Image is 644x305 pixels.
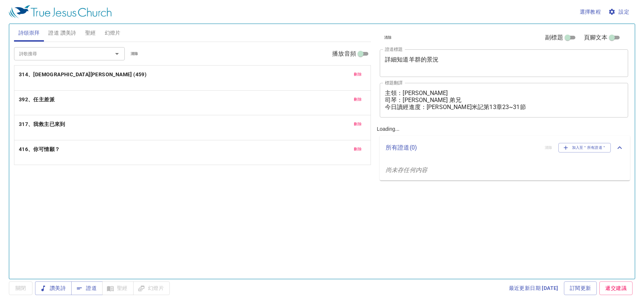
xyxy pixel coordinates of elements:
[332,49,356,58] span: 播放音頻
[354,146,362,152] span: 刪除
[41,284,66,293] span: 讚美詩
[354,96,362,103] span: 刪除
[607,5,632,19] button: 設定
[18,28,40,38] span: 詩頌崇拜
[19,120,66,129] button: 317、我救主已來到
[570,284,591,293] span: 訂閱更新
[354,121,362,127] span: 刪除
[85,28,96,38] span: 聖經
[558,143,611,152] button: 加入至＂所有證道＂
[349,145,366,154] button: 刪除
[577,5,604,19] button: 選擇教程
[580,7,601,17] span: 選擇教程
[605,284,627,293] span: 遞交建議
[112,49,122,59] button: Open
[386,166,427,173] i: 尚未存任何内容
[126,49,143,58] button: 清除
[19,145,61,154] button: 416、你可情願？
[19,120,65,129] b: 317、我救主已來到
[380,33,396,42] button: 清除
[77,284,97,293] span: 證道
[9,5,111,18] img: True Jesus Church
[19,95,55,104] b: 392、任主差派
[19,70,148,79] button: 314、[DEMOGRAPHIC_DATA][PERSON_NAME] (459)
[599,281,633,295] a: 遞交建議
[380,136,630,160] div: 所有證道(0)清除加入至＂所有證道＂
[349,95,366,104] button: 刪除
[386,143,539,152] p: 所有證道 ( 0 )
[385,90,623,111] textarea: 主領：[PERSON_NAME] 司琴：[PERSON_NAME] 弟兄 今日讀經進度：[PERSON_NAME]米記第13章23~31節
[385,56,623,70] textarea: 詳細知道羊群的景況
[545,33,563,42] span: 副標題
[506,281,561,295] a: 最近更新日期 [DATE]
[19,95,56,104] button: 392、任主差派
[563,144,606,151] span: 加入至＂所有證道＂
[564,281,597,295] a: 訂閱更新
[19,145,60,154] b: 416、你可情願？
[374,21,633,276] div: Loading...
[105,28,121,38] span: 幻燈片
[35,281,72,295] button: 讚美詩
[349,120,366,129] button: 刪除
[71,281,103,295] button: 證道
[349,70,366,79] button: 刪除
[584,33,608,42] span: 頁腳文本
[19,70,147,79] b: 314、[DEMOGRAPHIC_DATA][PERSON_NAME] (459)
[354,71,362,78] span: 刪除
[384,34,392,41] span: 清除
[48,28,76,38] span: 證道 讚美詩
[131,50,138,57] span: 清除
[610,7,629,17] span: 設定
[509,284,558,293] span: 最近更新日期 [DATE]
